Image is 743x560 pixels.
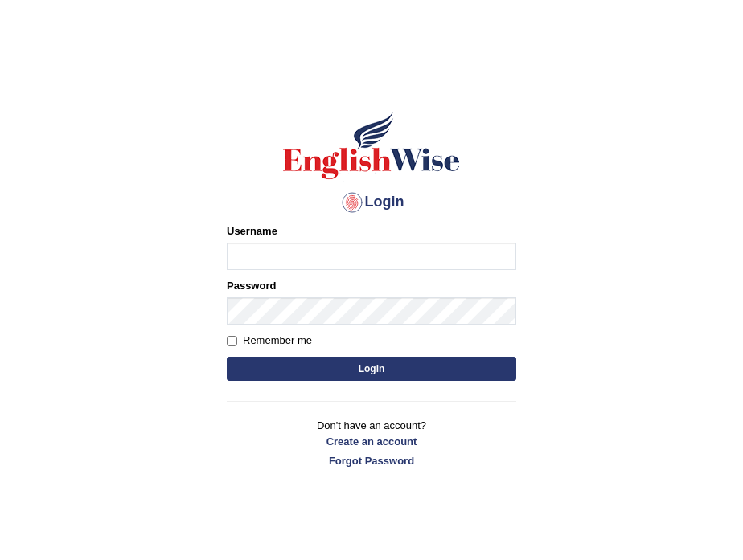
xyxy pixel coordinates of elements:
[227,418,516,468] p: Don't have an account?
[227,190,516,215] h4: Login
[227,453,516,468] a: Forgot Password
[227,336,237,346] input: Remember me
[227,357,516,381] button: Login
[227,333,312,349] label: Remember me
[227,223,277,239] label: Username
[227,434,516,449] a: Create an account
[280,109,463,182] img: Logo of English Wise sign in for intelligent practice with AI
[227,278,276,293] label: Password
